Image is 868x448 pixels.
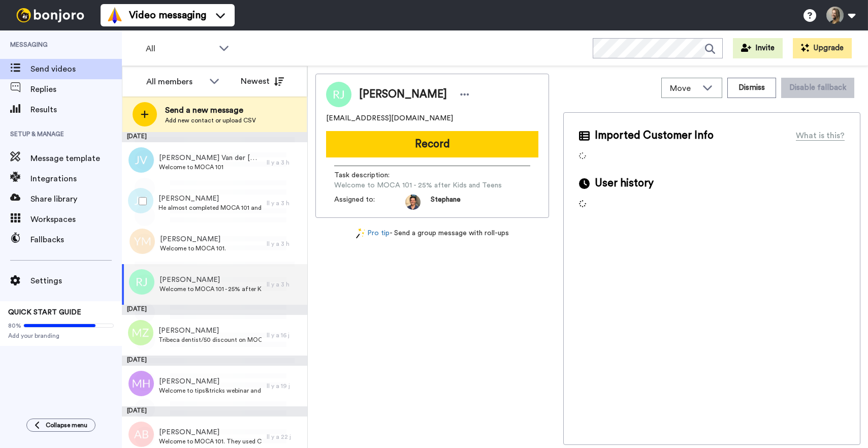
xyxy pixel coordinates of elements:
span: [PERSON_NAME] [159,427,262,437]
button: Disable fallback [781,78,854,98]
span: Task description : [334,170,405,180]
span: Fallbacks [30,234,122,246]
img: mh.png [128,371,154,396]
span: [PERSON_NAME] [359,87,447,102]
span: All [146,43,214,55]
span: Move [670,82,697,94]
span: QUICK START GUIDE [8,309,81,316]
span: Assigned to: [334,195,405,210]
div: [DATE] [122,356,307,366]
span: Stephane [431,195,461,210]
span: [PERSON_NAME] Van der [PERSON_NAME] [159,153,262,163]
span: Welcome to MOCA 101 [159,163,262,171]
span: Welcome to MOCA 101. They used CLEAR123MOCA discount code. [159,437,262,445]
span: [PERSON_NAME] [159,376,262,387]
span: [PERSON_NAME] [158,326,262,336]
div: Il y a 22 j [267,433,302,441]
div: Il y a 3 h [267,240,302,248]
button: Record [326,131,538,157]
div: Il y a 16 j [267,331,302,339]
img: jv.png [128,147,154,173]
span: Message template [30,152,122,165]
button: Collapse menu [26,419,95,432]
img: ym.png [130,229,155,254]
span: Welcome to tips&tricks webinar and How to use elastics course [159,387,262,395]
span: He almost completed MOCA 101 and now has purchased MOCA 201. Congratulate and extend welcome to t... [158,204,262,212]
button: Invite [733,38,783,58]
img: ab.png [128,422,154,447]
div: [DATE] [122,305,307,315]
img: magic-wand.svg [356,228,365,239]
img: rj.png [129,269,154,295]
span: 80% [8,322,21,330]
div: - Send a group message with roll-ups [315,228,549,239]
img: Image of Robin Joseph [326,82,351,107]
span: [PERSON_NAME] [160,234,226,244]
span: Video messaging [129,8,206,22]
span: Tribeca dentist/50 discount on MOCA 101/Welcome here. I will schedule a first testimonial session... [158,336,262,344]
button: Newest [233,71,292,91]
div: Il y a 19 j [267,382,302,390]
img: vm-color.svg [107,7,123,23]
div: Il y a 3 h [267,280,302,289]
div: [DATE] [122,406,307,417]
span: User history [595,176,654,191]
span: [PERSON_NAME] [158,194,262,204]
span: Workspaces [30,213,122,226]
img: mz.png [128,320,153,345]
span: Share library [30,193,122,205]
button: Upgrade [793,38,852,58]
div: [DATE] [122,132,307,142]
span: Add new contact or upload CSV [165,116,256,124]
span: Results [30,104,122,116]
span: Integrations [30,173,122,185]
span: Replies [30,83,122,95]
img: da5f5293-2c7b-4288-972f-10acbc376891-1597253892.jpg [405,195,421,210]
div: What is this? [796,130,845,142]
div: Il y a 3 h [267,199,302,207]
a: Pro tip [356,228,390,239]
span: [EMAIL_ADDRESS][DOMAIN_NAME] [326,113,453,123]
span: Collapse menu [46,421,87,429]
span: Send videos [30,63,122,75]
span: Welcome to MOCA 101. [160,244,226,252]
button: Dismiss [727,78,776,98]
span: Settings [30,275,122,287]
div: Il y a 3 h [267,158,302,167]
span: Welcome to MOCA 101 - 25% after Kids and Teens [159,285,262,293]
span: Send a new message [165,104,256,116]
div: All members [146,76,204,88]
span: Imported Customer Info [595,128,714,143]
span: Add your branding [8,332,114,340]
img: bj-logo-header-white.svg [12,8,88,22]
span: Welcome to MOCA 101 - 25% after Kids and Teens [334,180,502,190]
span: [PERSON_NAME] [159,275,262,285]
